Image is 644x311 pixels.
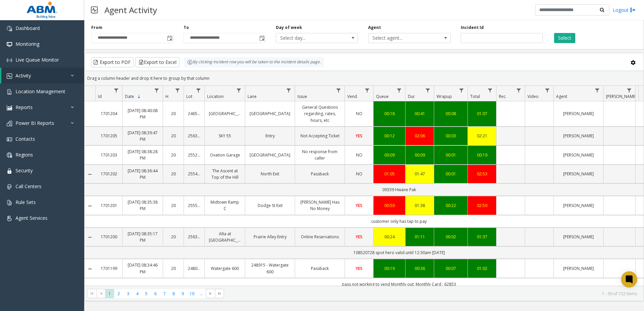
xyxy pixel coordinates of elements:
img: 'icon' [7,152,12,158]
a: 20 [167,110,180,117]
span: Lot [186,94,192,99]
a: 25631851 [188,133,200,139]
span: Go to the last page [215,289,224,298]
span: NO [356,171,362,177]
h3: Agent Activity [101,2,160,18]
a: 00:19 [378,265,401,272]
a: 00:03 [438,133,463,139]
a: Midtown Ramp C [209,199,241,212]
button: Export to PDF [91,57,134,67]
a: [DATE] 08:34:46 PM [127,262,159,275]
a: Not Accepting Ticket [299,133,341,139]
a: [DATE] 08:36:44 PM [127,168,159,180]
div: 00:01 [438,171,463,177]
span: Id [98,94,102,99]
a: 02:06 [410,133,430,139]
div: 00:19 [472,152,492,158]
img: 'icon' [7,216,12,221]
span: Page 5 [142,289,151,298]
a: YES [349,133,369,139]
span: Location [207,94,224,99]
div: Drag a column header and drop it here to group by that column [85,72,644,84]
a: 01:07 [472,110,492,117]
img: 'icon' [7,121,12,126]
img: pageIcon [91,2,98,18]
a: YES [349,234,369,240]
div: 02:21 [472,133,492,139]
a: [DATE] 08:35:17 PM [127,231,159,243]
a: Location Filter Menu [234,86,244,95]
div: 01:37 [472,234,492,240]
a: 00:09 [378,152,401,158]
span: Page 3 [124,289,133,298]
a: No response from caller [299,148,341,161]
a: Collapse Details [85,172,95,177]
a: Collapse Details [85,203,95,209]
a: [DATE] 08:38:28 PM [127,148,159,161]
img: 'icon' [7,200,12,205]
div: 00:41 [410,110,430,117]
a: 00:50 [378,202,401,209]
a: 00:36 [410,265,430,272]
button: Export to Excel [135,57,180,67]
label: Incident Id [461,25,484,31]
a: 1701205 [99,133,118,139]
div: 00:08 [438,110,463,117]
a: 00:07 [438,265,463,272]
span: YES [356,266,362,271]
a: Collapse Details [85,266,95,272]
a: Online Reservations [299,234,341,240]
span: Total [470,94,480,99]
span: YES [356,133,362,139]
span: Sortable [136,94,142,99]
a: Passback [299,265,341,272]
a: 01:05 [378,171,401,177]
span: Page 10 [188,289,197,298]
span: Lane [248,94,257,99]
a: 02:53 [472,171,492,177]
img: logout [630,6,636,13]
a: NO [349,110,369,117]
img: 'icon' [7,73,12,79]
a: General Questions regarding, rates, hours, etc [299,104,341,124]
a: Watergate 600 [209,265,241,272]
img: infoIcon.svg [187,60,193,65]
a: YES [349,265,369,272]
a: Prairie Alley Entry [249,234,291,240]
span: Power BI Reports [15,120,54,126]
div: 01:47 [410,171,430,177]
a: 00:01 [438,152,463,158]
a: 01:02 [472,265,492,272]
span: Dashboard [15,25,40,31]
a: 00:09 [410,152,430,158]
label: From [91,25,102,31]
span: Video [527,94,539,99]
a: 20 [167,152,180,158]
a: 00:18 [378,110,401,117]
span: Go to the last page [217,291,222,296]
span: Page 2 [114,289,123,298]
a: [PERSON_NAME] [558,234,599,240]
span: Live Queue Monitor [15,57,59,63]
img: 'icon' [7,58,12,63]
a: Queue Filter Menu [395,86,404,95]
a: Activity [1,68,84,83]
a: 1701201 [99,202,118,209]
img: 'icon' [7,137,12,142]
a: Issue Filter Menu [334,86,343,95]
img: 'icon' [7,105,12,110]
a: Dur Filter Menu [423,86,432,95]
a: 25540077 [188,171,200,177]
span: Rule Sets [15,199,36,205]
label: Day of week [276,25,302,31]
a: 02:50 [472,202,492,209]
a: Lane Filter Menu [284,86,293,95]
div: 00:24 [378,234,401,240]
a: Video Filter Menu [543,86,552,95]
